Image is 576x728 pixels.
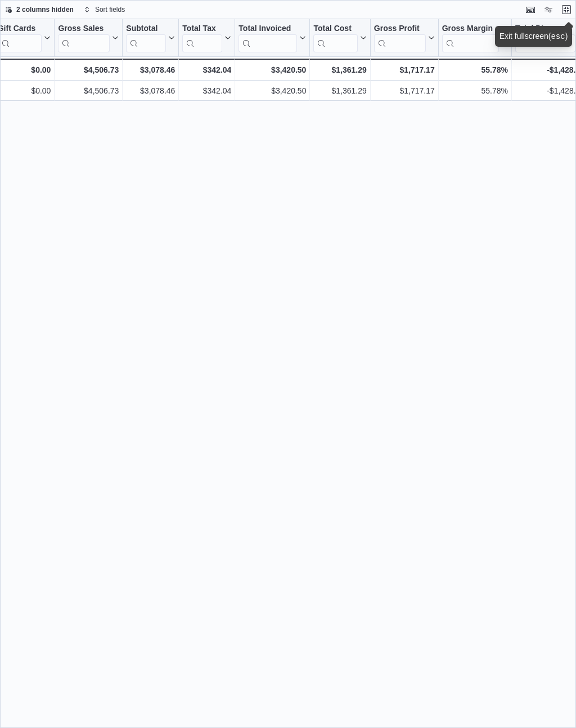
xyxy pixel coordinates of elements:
div: $3,078.46 [126,63,175,77]
button: Total Tax [182,24,231,52]
div: Subtotal [126,24,166,34]
div: $1,361.29 [313,63,366,77]
button: 2 columns hidden [1,3,78,16]
div: Total Discount [515,24,575,52]
button: Exit fullscreen [560,3,573,16]
div: Gross Profit [374,24,426,34]
button: Total Invoiced [238,24,306,52]
div: 55.78% [442,63,508,77]
div: Gross Sales [58,24,110,52]
kbd: esc [551,32,565,41]
span: Sort fields [95,5,125,14]
div: Gross Profit [374,24,426,52]
div: Gross Sales [58,24,110,34]
div: Total Tax [182,24,222,34]
button: Gross Profit [374,24,435,52]
div: 55.78% [442,84,508,97]
div: Total Cost [313,24,357,52]
div: Gross Margin [442,24,499,34]
div: $4,506.73 [58,63,119,77]
button: Display options [542,3,555,16]
div: Exit fullscreen ( ) [499,30,568,42]
div: $342.04 [182,63,231,77]
div: Total Cost [313,24,357,34]
button: Total Cost [313,24,366,52]
div: $1,717.17 [374,63,435,77]
div: $4,506.73 [58,84,119,97]
div: $1,717.17 [374,84,435,97]
div: Total Tax [182,24,222,52]
div: Total Invoiced [238,24,297,34]
button: Gross Sales [58,24,119,52]
div: $342.04 [182,84,231,97]
div: $3,078.46 [126,84,175,97]
button: Keyboard shortcuts [524,3,537,16]
button: Sort fields [79,3,129,16]
div: $1,361.29 [313,84,366,97]
span: 2 columns hidden [16,5,74,14]
div: $3,420.50 [238,84,306,97]
button: Gross Margin [442,24,508,52]
button: Subtotal [126,24,175,52]
div: Total Discount [515,24,575,34]
div: Total Invoiced [238,24,297,52]
div: $3,420.50 [238,63,306,77]
div: Gross Margin [442,24,499,52]
div: Subtotal [126,24,166,52]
